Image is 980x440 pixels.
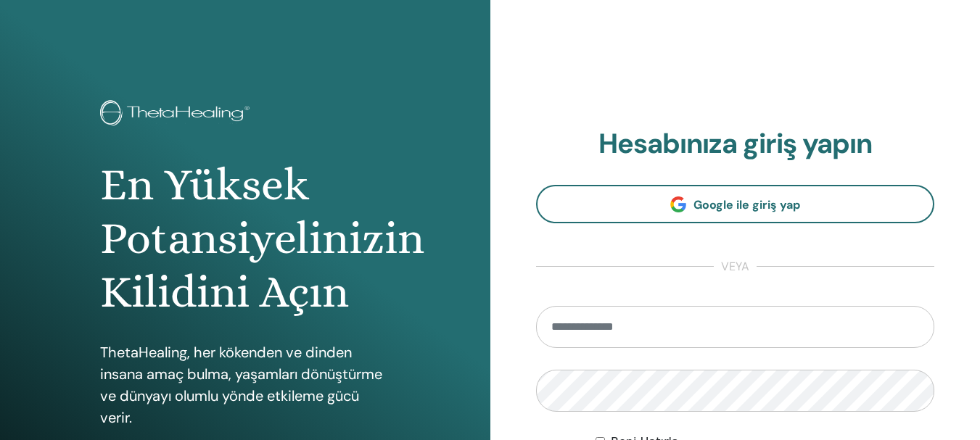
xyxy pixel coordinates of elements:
[100,341,390,428] p: ThetaHealing, her kökenden ve dinden insana amaç bulma, yaşamları dönüştürme ve dünyayı olumlu yö...
[100,158,390,320] h1: En Yüksek Potansiyelinizin Kilidini Açın
[693,197,800,212] span: Google ile giriş yap
[536,185,935,223] a: Google ile giriş yap
[714,258,757,275] span: veya
[536,128,935,161] h2: Hesabınıza giriş yapın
